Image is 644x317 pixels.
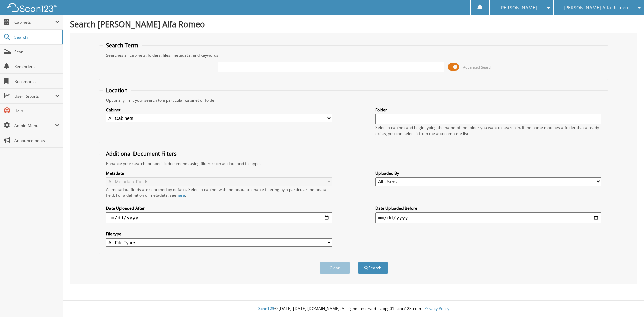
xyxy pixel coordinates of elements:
[320,262,350,274] button: Clear
[70,18,637,30] h1: Search [PERSON_NAME] Alfa Romeo
[103,87,131,94] legend: Location
[358,262,388,274] button: Search
[424,306,449,311] a: Privacy Policy
[103,97,605,103] div: Optionally limit your search to a particular cabinet or folder
[176,192,185,198] a: here
[106,205,332,211] label: Date Uploaded After
[375,212,601,223] input: end
[103,52,605,58] div: Searches all cabinets, folders, files, metadata, and keywords
[375,205,601,211] label: Date Uploaded Before
[14,49,60,55] span: Scan
[63,301,644,317] div: © [DATE]-[DATE] [DOMAIN_NAME]. All rights reserved | appg01-scan123-com |
[14,64,60,69] span: Reminders
[499,6,537,10] span: [PERSON_NAME]
[258,306,274,311] span: Scan123
[106,107,332,113] label: Cabinet
[7,3,57,12] img: scan123-logo-white.svg
[106,170,332,176] label: Metadata
[14,138,60,143] span: Announcements
[563,6,628,10] span: [PERSON_NAME] Alfa Romeo
[463,65,493,70] span: Advanced Search
[375,170,601,176] label: Uploaded By
[14,78,60,84] span: Bookmarks
[14,123,55,128] span: Admin Menu
[14,108,60,114] span: Help
[103,42,142,49] legend: Search Term
[14,93,55,99] span: User Reports
[14,19,55,25] span: Cabinets
[375,107,601,113] label: Folder
[103,150,180,157] legend: Additional Document Filters
[103,161,605,166] div: Enhance your search for specific documents using filters such as date and file type.
[375,125,601,136] div: Select a cabinet and begin typing the name of the folder you want to search in. If the name match...
[106,231,332,237] label: File type
[106,212,332,223] input: start
[14,34,59,40] span: Search
[106,187,332,198] div: All metadata fields are searched by default. Select a cabinet with metadata to enable filtering b...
